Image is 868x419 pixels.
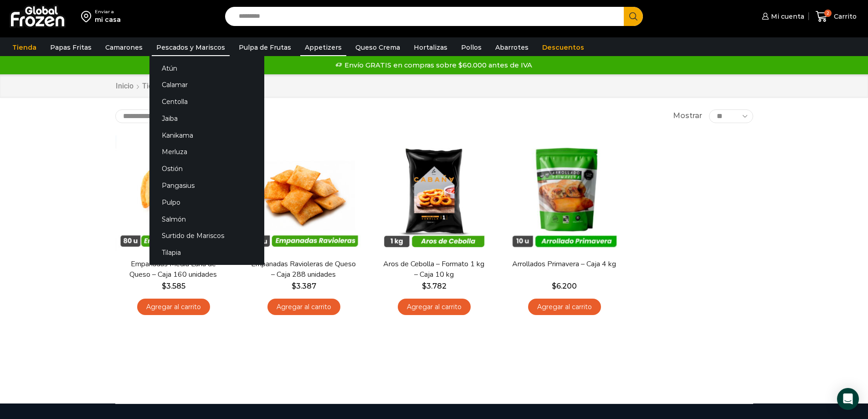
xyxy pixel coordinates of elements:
[409,39,452,56] a: Hortalizas
[351,39,405,56] a: Queso Crema
[149,194,264,211] a: Pulpo
[149,144,264,160] a: Merluza
[162,282,166,290] span: $
[292,282,296,290] span: $
[115,109,231,123] select: Pedido de la tienda
[381,259,486,280] a: Aros de Cebolla – Formato 1 kg – Caja 10 kg
[149,77,264,93] a: Calamar
[149,127,264,144] a: Kanikama
[837,388,859,410] div: Open Intercom Messenger
[149,177,264,194] a: Pangasius
[398,299,471,316] a: Agregar al carrito: “Aros de Cebolla - Formato 1 kg - Caja 10 kg”
[491,39,533,56] a: Abarrotes
[149,93,264,110] a: Centolla
[300,39,346,56] a: Appetizers
[673,111,702,121] span: Mostrar
[162,282,185,290] bdi: 3.585
[422,282,426,290] span: $
[121,259,226,280] a: Empanadas Media Luna de Queso – Caja 160 unidades
[813,6,859,27] a: 2 Carrito
[528,299,601,316] a: Agregar al carrito: “Arrollados Primavera - Caja 4 kg”
[267,299,340,316] a: Agregar al carrito: “Empanadas Ravioleras de Queso - Caja 288 unidades”
[137,299,210,316] a: Agregar al carrito: “Empanadas Media Luna de Queso - Caja 160 unidades”
[149,228,264,244] a: Surtido de Mariscos
[538,39,589,56] a: Descuentos
[149,60,264,77] a: Atún
[81,9,95,24] img: address-field-icon.svg
[251,259,356,280] a: Empanadas Ravioleras de Queso – Caja 288 unidades
[457,39,486,56] a: Pollos
[149,110,264,127] a: Jaiba
[46,39,96,56] a: Papas Fritas
[149,244,264,261] a: Tilapia
[95,15,121,24] div: mi casa
[624,7,643,26] button: Search button
[95,9,121,15] div: Enviar a
[422,282,447,290] bdi: 3.782
[824,10,832,17] span: 2
[552,282,577,290] bdi: 6.200
[149,211,264,228] a: Salmón
[149,160,264,177] a: Ostión
[115,81,134,92] a: Inicio
[552,282,556,290] span: $
[292,282,316,290] bdi: 3.387
[234,39,296,56] a: Pulpa de Frutas
[8,39,41,56] a: Tienda
[760,7,804,26] a: Mi cuenta
[152,39,230,56] a: Pescados y Mariscos
[832,12,857,21] span: Carrito
[142,81,165,92] a: Tienda
[101,39,147,56] a: Camarones
[769,12,804,21] span: Mi cuenta
[512,259,616,269] a: Arrollados Primavera – Caja 4 kg
[115,81,209,92] nav: Breadcrumb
